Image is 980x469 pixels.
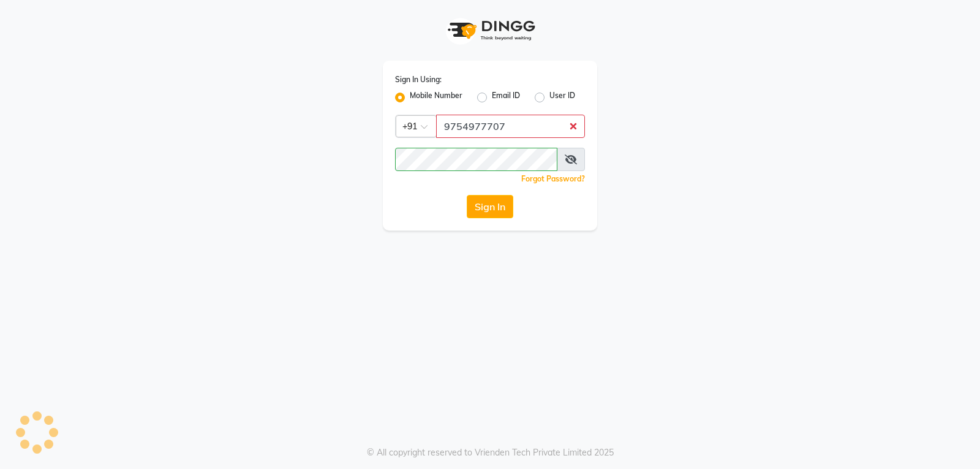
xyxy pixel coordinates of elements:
[521,174,585,183] a: Forgot Password?
[410,90,462,105] label: Mobile Number
[492,90,520,105] label: Email ID
[467,195,513,218] button: Sign In
[441,12,539,48] img: logo1.svg
[395,148,557,171] input: Username
[395,74,442,85] label: Sign In Using:
[436,115,585,138] input: Username
[549,90,575,105] label: User ID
